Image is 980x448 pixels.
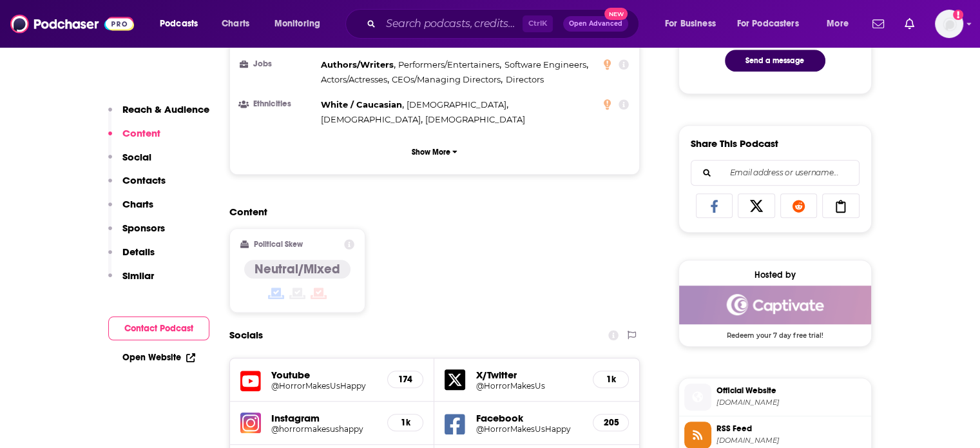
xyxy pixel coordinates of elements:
h3: Share This Podcast [691,137,778,150]
div: Hosted by [679,269,871,280]
span: Monitoring [274,15,320,33]
p: Content [122,127,160,139]
p: Similar [122,269,154,282]
img: Podchaser - Follow, Share and Rate Podcasts [10,12,134,36]
span: Authors/Writers [321,59,394,70]
h3: Ethnicities [240,100,316,108]
button: Sponsors [108,222,165,246]
button: Social [108,151,151,175]
div: Search podcasts, credits, & more... [358,9,651,39]
button: open menu [656,14,732,34]
span: For Podcasters [737,15,799,33]
span: , [504,57,588,72]
a: Show notifications dropdown [867,13,889,35]
a: @HorrorMakesUs [476,381,582,391]
button: Details [108,246,155,269]
button: Charts [108,198,153,222]
span: Logged in as madeleinelbrownkensington [935,10,963,38]
p: Social [122,151,151,163]
button: Show profile menu [935,10,963,38]
button: Send a message [725,50,825,72]
h5: 1k [604,374,618,385]
p: Contacts [122,174,166,186]
h5: @HorrorMakesUsHappy [271,381,378,391]
a: @HorrorMakesUsHappy [476,424,582,434]
a: Share on Reddit [780,193,818,218]
a: @horrormakesushappy [271,424,378,434]
span: Software Engineers [504,59,586,70]
a: Copy Link [822,193,860,218]
button: Content [108,127,160,151]
span: Charts [222,15,249,33]
span: New [604,8,628,20]
h2: Content [229,206,630,218]
span: Redeem your 7 day free trial! [679,324,871,340]
span: Actors/Actresses [321,74,387,84]
button: open menu [151,14,215,34]
span: , [321,112,423,127]
a: Show notifications dropdown [899,13,919,35]
button: Similar [108,269,154,293]
h3: Jobs [240,60,316,68]
p: Show More [412,148,450,157]
button: Reach & Audience [108,103,209,127]
input: Email address or username... [702,161,849,185]
h5: X/Twitter [476,369,582,381]
span: [DEMOGRAPHIC_DATA] [425,114,525,124]
button: open menu [818,14,865,34]
span: Open Advanced [569,21,622,27]
h2: Socials [229,323,263,347]
span: Directors [506,74,544,84]
span: For Business [665,15,716,33]
span: Official Website [716,385,866,396]
h5: Instagram [271,412,378,424]
h5: Youtube [271,369,378,381]
span: White / Caucasian [321,99,402,110]
h5: Facebook [476,412,582,424]
img: Captivate Deal: Redeem your 7 day free trial! [679,286,871,324]
a: Share on Facebook [696,193,733,218]
a: Captivate Deal: Redeem your 7 day free trial! [679,286,871,338]
span: Podcasts [160,15,198,33]
p: Details [122,246,155,258]
h5: 174 [398,374,412,385]
a: Official Website[DOMAIN_NAME] [684,384,866,411]
div: Search followers [691,160,860,186]
span: RSS Feed [716,423,866,434]
span: [DEMOGRAPHIC_DATA] [321,114,421,124]
span: Performers/Entertainers [398,59,499,70]
h5: 205 [604,417,618,428]
button: Open AdvancedNew [563,16,628,32]
span: , [407,97,508,112]
button: Contacts [108,174,166,198]
svg: Add a profile image [953,10,963,20]
span: , [321,97,404,112]
span: Ctrl K [523,15,553,32]
input: Search podcasts, credits, & more... [381,14,523,34]
a: Charts [213,14,257,34]
h5: 1k [398,417,412,428]
img: User Profile [935,10,963,38]
span: , [398,57,501,72]
span: HorrorMakesUsHappy.com [716,398,866,407]
span: [DEMOGRAPHIC_DATA] [407,99,506,110]
h4: Neutral/Mixed [255,261,340,277]
p: Charts [122,198,153,210]
span: , [392,72,503,87]
a: Open Website [122,352,195,363]
span: , [321,57,396,72]
span: CEOs/Managing Directors [392,74,501,84]
button: open menu [265,14,337,34]
a: Share on X/Twitter [738,193,775,218]
p: Reach & Audience [122,103,209,115]
h2: Political Skew [254,240,303,249]
span: , [321,72,389,87]
img: iconImage [240,413,261,433]
span: More [827,15,849,33]
button: open menu [729,14,818,34]
button: Contact Podcast [108,317,209,340]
